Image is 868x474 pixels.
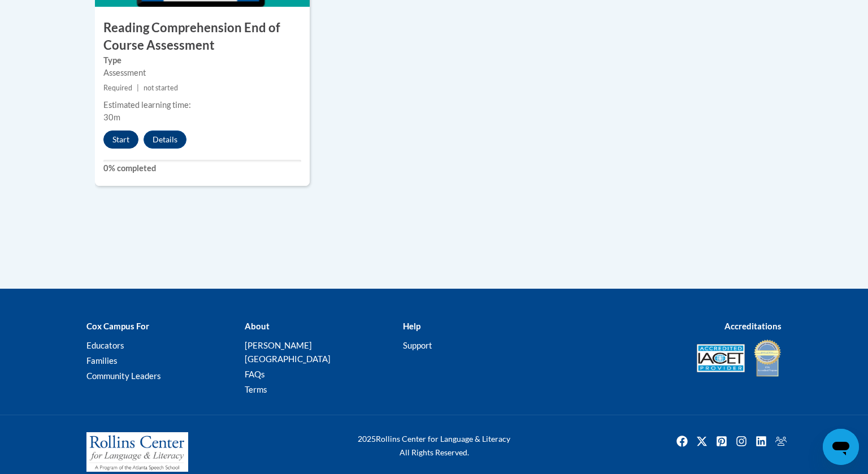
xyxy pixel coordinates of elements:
[245,321,270,331] b: About
[95,19,310,54] h3: Reading Comprehension End of Course Assessment
[403,321,420,331] b: Help
[697,344,745,372] img: Accredited IACET® Provider
[103,99,301,111] div: Estimated learning time:
[103,162,301,175] label: 0% completed
[103,67,301,79] div: Assessment
[103,131,138,149] button: Start
[713,432,731,450] img: Pinterest icon
[315,432,553,459] div: Rollins Center for Language & Literacy All Rights Reserved.
[713,432,731,450] a: Pinterest
[86,371,161,381] a: Community Leaders
[137,84,139,92] span: |
[772,432,790,450] img: Facebook group icon
[732,432,750,450] a: Instagram
[673,432,691,450] a: Facebook
[772,432,790,450] a: Facebook Group
[245,369,265,379] a: FAQs
[753,338,782,378] img: IDA® Accredited
[86,340,124,350] a: Educators
[86,355,118,366] a: Families
[358,434,376,443] span: 2025
[732,432,750,450] img: Instagram icon
[823,429,859,465] iframe: Button to launch messaging window
[752,432,770,450] img: LinkedIn icon
[673,432,691,450] img: Facebook icon
[86,432,188,472] img: Rollins Center for Language & Literacy - A Program of the Atlanta Speech School
[86,321,149,331] b: Cox Campus For
[724,321,782,331] b: Accreditations
[103,54,301,67] label: Type
[693,432,711,450] a: Twitter
[752,432,770,450] a: Linkedin
[403,340,432,350] a: Support
[693,432,711,450] img: Twitter icon
[245,384,267,394] a: Terms
[103,112,120,122] span: 30m
[144,131,186,149] button: Details
[103,84,132,92] span: Required
[245,340,331,364] a: [PERSON_NAME][GEOGRAPHIC_DATA]
[144,84,178,92] span: not started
